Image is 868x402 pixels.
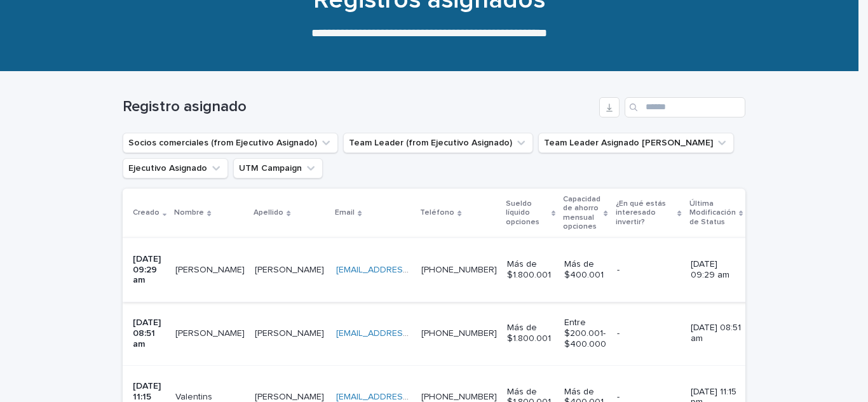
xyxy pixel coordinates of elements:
[564,318,606,349] p: Entre $200.001- $400.000
[617,265,681,276] p: -
[133,206,159,220] p: Creado
[538,133,734,153] button: Team Leader Asignado LLamados
[507,259,554,281] p: Más de $1.800.001
[625,97,745,117] input: Search
[336,265,480,274] a: [EMAIL_ADDRESS][DOMAIN_NAME]
[133,318,165,349] p: [DATE] 08:51 am
[254,206,283,220] p: Apellido
[175,262,247,276] p: [PERSON_NAME]
[233,158,323,178] button: UTM Campaign
[343,133,533,153] button: Team Leader (from Ejecutivo Asignado)
[506,197,548,229] p: Sueldo líquido opciones
[691,259,742,281] p: [DATE] 09:29 am
[563,192,600,234] p: Capacidad de ahorro mensual opciones
[420,206,454,220] p: Teléfono
[133,254,165,286] p: [DATE] 09:29 am
[335,206,355,220] p: Email
[255,262,327,276] p: [PERSON_NAME]
[421,329,497,338] a: [PHONE_NUMBER]
[617,328,681,339] p: -
[616,197,675,229] p: ¿En qué estás interesado invertir?
[123,98,594,116] h1: Registro asignado
[123,133,338,153] button: Socios comerciales (from Ejecutivo Asignado)
[421,265,497,274] a: [PHONE_NUMBER]
[336,329,480,338] a: [EMAIL_ADDRESS][DOMAIN_NAME]
[421,392,497,401] a: [PHONE_NUMBER]
[255,326,327,339] p: [PERSON_NAME]
[689,197,736,229] p: Última Modificación de Status
[564,259,606,281] p: Más de $400.001
[123,158,228,178] button: Ejecutivo Asignado
[175,326,247,339] p: [PERSON_NAME]
[507,323,554,344] p: Más de $1.800.001
[691,323,742,344] p: [DATE] 08:51 am
[336,392,480,401] a: [EMAIL_ADDRESS][DOMAIN_NAME]
[174,206,204,220] p: Nombre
